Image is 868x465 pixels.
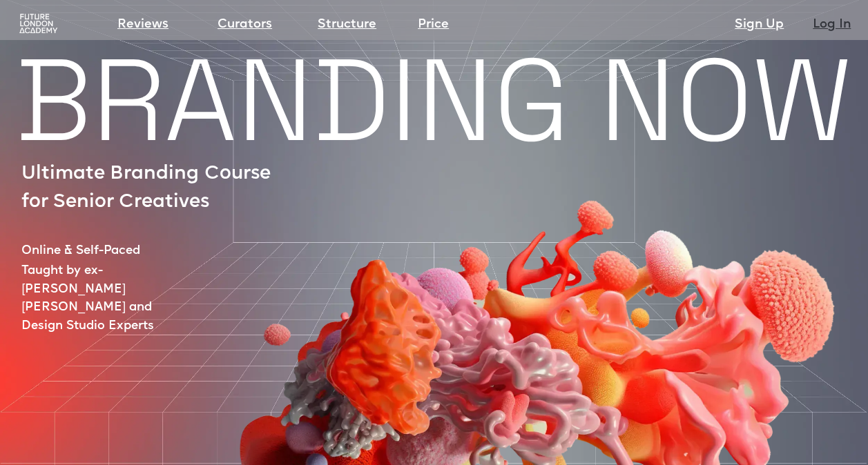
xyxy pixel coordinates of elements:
[418,15,449,34] a: Price
[21,160,282,217] p: Ultimate Branding Course for Senior Creatives
[318,15,376,34] a: Structure
[735,15,784,34] a: Sign Up
[117,15,168,34] a: Reviews
[218,15,272,34] a: Curators
[813,15,851,34] a: Log In
[21,262,195,335] p: Taught by ex-[PERSON_NAME] [PERSON_NAME] and Design Studio Experts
